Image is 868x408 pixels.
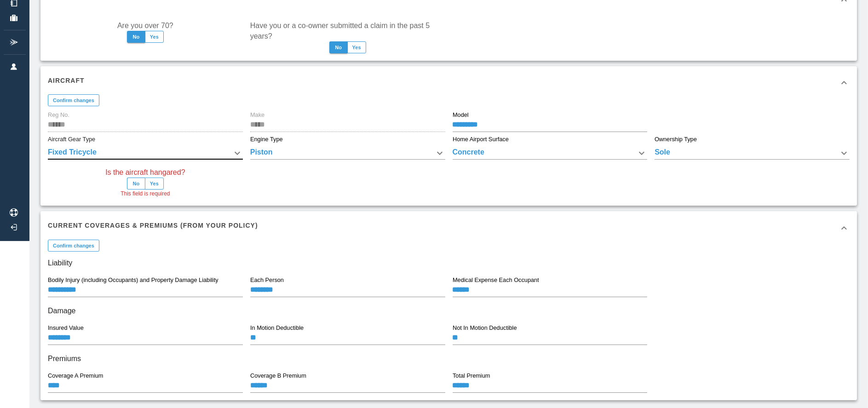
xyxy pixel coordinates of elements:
[145,31,164,43] button: Yes
[117,20,173,31] label: Are you over 70?
[453,276,539,284] label: Medical Expense Each Occupant
[105,167,185,178] label: Is the aircraft hangared?
[121,190,170,199] span: This field is required
[48,276,218,284] label: Bodily Injury (including Occupants) and Property Damage Liability
[453,135,509,144] label: Home Airport Surface
[453,372,490,380] label: Total Premium
[48,324,84,332] label: Insured Value
[48,257,850,270] h6: Liability
[329,41,348,53] button: No
[48,305,850,317] h6: Damage
[145,178,164,190] button: Yes
[453,324,517,332] label: Not In Motion Deductible
[250,372,306,380] label: Coverage B Premium
[40,66,857,99] div: Aircraft
[250,147,445,160] div: Piston
[48,352,850,365] h6: Premiums
[250,111,264,119] label: Make
[250,135,283,144] label: Engine Type
[347,41,366,53] button: Yes
[48,111,69,119] label: Reg No.
[40,211,857,244] div: Current Coverages & Premiums (from your policy)
[48,240,99,252] button: Confirm changes
[127,31,145,43] button: No
[453,111,469,119] label: Model
[48,94,99,106] button: Confirm changes
[250,20,445,41] label: Have you or a co-owner submitted a claim in the past 5 years?
[127,178,145,190] button: No
[48,75,85,86] h6: Aircraft
[250,324,304,332] label: In Motion Deductible
[48,220,258,230] h6: Current Coverages & Premiums (from your policy)
[453,147,648,160] div: Concrete
[655,135,697,144] label: Ownership Type
[250,276,284,284] label: Each Person
[48,372,103,380] label: Coverage A Premium
[48,147,243,160] div: Fixed Tricycle
[655,147,850,160] div: Sole
[48,135,95,144] label: Aircraft Gear Type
